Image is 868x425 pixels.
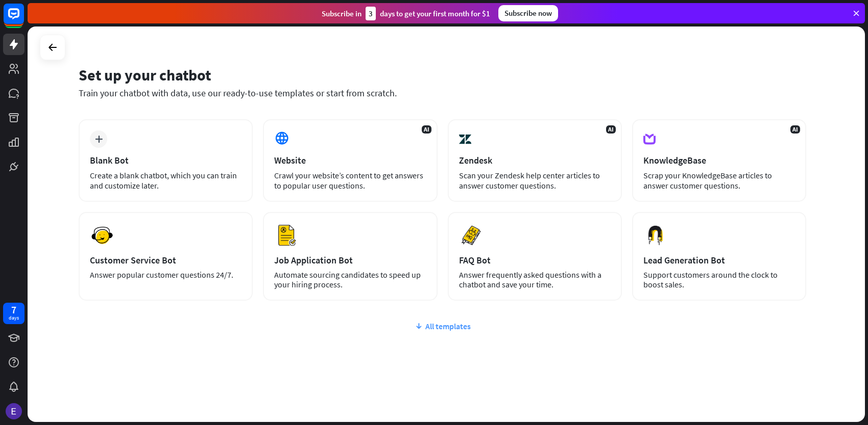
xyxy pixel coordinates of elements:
[274,154,426,166] div: Website
[606,125,616,134] span: AI
[9,314,19,322] div: days
[366,7,376,20] div: 3
[90,270,242,280] div: Answer popular customer questions 24/7.
[274,270,426,289] div: Automate sourcing candidates to speed up your hiring process.
[498,5,558,21] div: Subscribe now
[422,125,431,134] span: AI
[79,87,806,99] div: Train your chatbot with data, use our ready-to-use templates or start from scratch.
[8,4,39,35] button: Open LiveChat chat widget
[90,154,242,166] div: Blank Bot
[459,170,611,191] div: Scan your Zendesk help center articles to answer customer questions.
[79,321,806,331] div: All templates
[643,254,795,266] div: Lead Generation Bot
[643,270,795,289] div: Support customers around the clock to boost sales.
[459,270,611,289] div: Answer frequently asked questions with a chatbot and save your time.
[643,170,795,191] div: Scrap your KnowledgeBase articles to answer customer questions.
[90,254,242,266] div: Customer Service Bot
[274,254,426,266] div: Job Application Bot
[95,136,103,143] i: plus
[459,254,611,266] div: FAQ Bot
[790,125,800,134] span: AI
[274,170,426,191] div: Crawl your website’s content to get answers to popular user questions.
[3,303,25,324] a: 7 days
[643,154,795,166] div: KnowledgeBase
[459,154,611,166] div: Zendesk
[322,7,490,20] div: Subscribe in days to get your first month for $1
[90,170,242,191] div: Create a blank chatbot, which you can train and customize later.
[79,65,806,85] div: Set up your chatbot
[11,305,16,314] div: 7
